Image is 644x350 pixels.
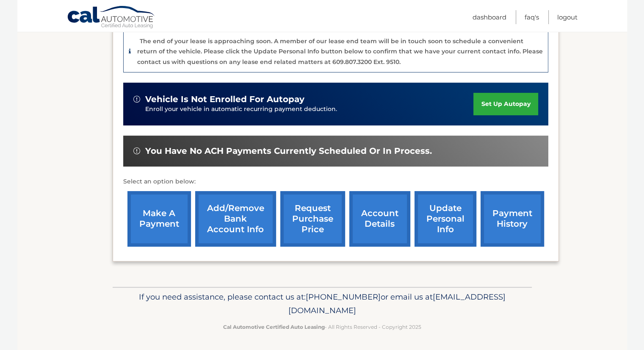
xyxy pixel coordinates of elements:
a: Dashboard [473,10,506,24]
p: If you need assistance, please contact us at: or email us at [118,290,526,317]
img: alert-white.svg [133,96,140,103]
span: You have no ACH payments currently scheduled or in process. [145,146,432,156]
a: update personal info [415,191,476,247]
p: Select an option below: [123,177,548,187]
p: Enroll your vehicle in automatic recurring payment deduction. [145,105,474,114]
p: The end of your lease is approaching soon. A member of our lease end team will be in touch soon t... [137,37,543,66]
p: - All Rights Reserved - Copyright 2025 [118,322,526,331]
a: Cal Automotive [67,6,156,30]
a: payment history [481,191,544,247]
strong: Cal Automotive Certified Auto Leasing [223,324,325,330]
a: FAQ's [525,10,539,24]
img: alert-white.svg [133,147,140,154]
a: set up autopay [473,93,538,115]
a: request purchase price [280,191,345,247]
a: Logout [557,10,578,24]
span: [PHONE_NUMBER] [306,292,381,302]
a: Add/Remove bank account info [195,191,276,247]
a: account details [349,191,410,247]
span: vehicle is not enrolled for autopay [145,94,304,105]
a: make a payment [127,191,191,247]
